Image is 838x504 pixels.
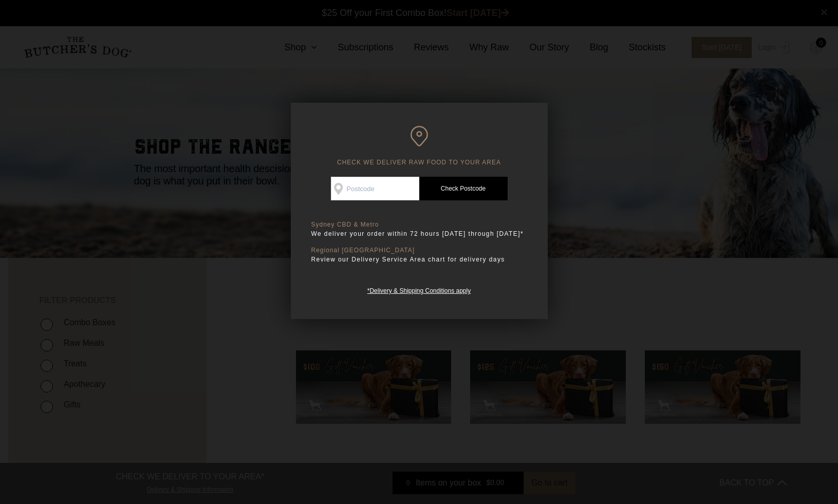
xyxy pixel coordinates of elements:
a: Check Postcode [419,177,508,200]
h6: CHECK WE DELIVER RAW FOOD TO YOUR AREA [311,126,527,166]
p: Regional [GEOGRAPHIC_DATA] [311,247,527,254]
p: We deliver your order within 72 hours [DATE] through [DATE]* [311,229,527,239]
p: Sydney CBD & Metro [311,221,527,229]
p: Review our Delivery Service Area chart for delivery days [311,254,527,265]
a: *Delivery & Shipping Conditions apply [367,285,471,294]
input: Postcode [331,177,419,200]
